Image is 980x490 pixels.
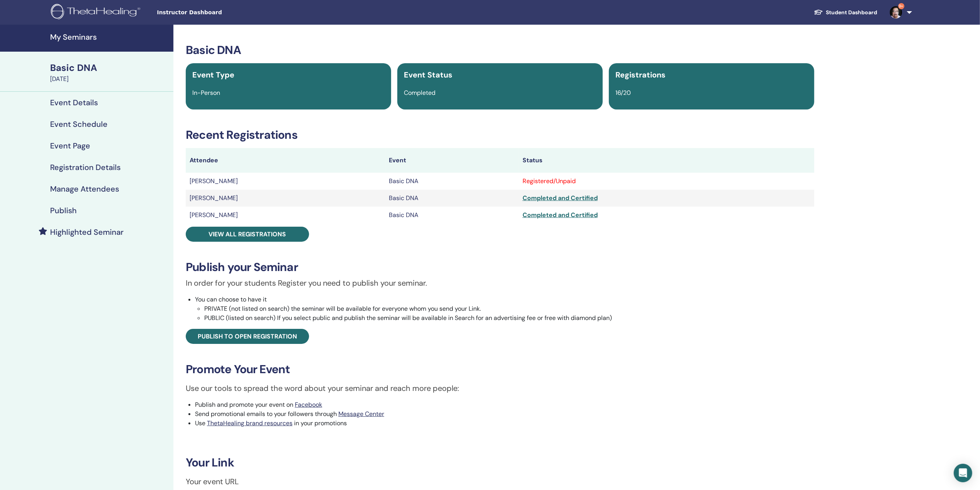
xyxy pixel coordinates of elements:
td: Basic DNA [385,173,519,190]
h3: Promote Your Event [186,362,814,376]
p: Use our tools to spread the word about your seminar and reach more people: [186,382,814,394]
td: [PERSON_NAME] [186,207,385,224]
h3: Your Link [186,456,814,470]
a: Basic DNA[DATE] [45,61,173,84]
td: [PERSON_NAME] [186,173,385,190]
img: graduation-cap-white.svg [814,9,823,15]
td: [PERSON_NAME] [186,190,385,207]
li: You can choose to have it [195,295,814,323]
h4: Publish [50,206,77,215]
p: Your event URL [186,476,814,487]
h4: Registration Details [50,163,121,172]
h3: Recent Registrations [186,128,814,142]
a: Message Center [338,410,384,418]
span: Registrations [615,70,666,80]
span: View all registrations [209,230,286,238]
div: Registered/Unpaid [523,177,810,186]
span: Event Status [404,70,452,80]
div: Completed and Certified [523,210,810,220]
a: Facebook [295,401,322,409]
a: View all registrations [186,227,309,242]
span: In-Person [192,89,220,97]
span: Completed [404,89,435,97]
span: Event Type [192,70,234,80]
h4: Manage Attendees [50,184,119,194]
li: Send promotional emails to your followers through [195,409,814,419]
img: logo.png [51,4,143,21]
li: PRIVATE (not listed on search) the seminar will be available for everyone whom you send your Link. [204,304,814,313]
h3: Publish your Seminar [186,260,814,274]
span: Instructor Dashboard [157,8,272,17]
h3: Basic DNA [186,43,814,57]
a: ThetaHealing brand resources [207,419,292,427]
h4: Event Schedule [50,120,108,129]
img: default.jpg [890,6,902,19]
li: Use in your promotions [195,419,814,428]
th: Status [519,148,814,173]
td: Basic DNA [385,207,519,224]
li: PUBLIC (listed on search) If you select public and publish the seminar will be available in Searc... [204,313,814,323]
a: Publish to open registration [186,329,309,344]
p: In order for your students Register you need to publish your seminar. [186,277,814,289]
span: Publish to open registration [198,332,297,340]
div: Basic DNA [50,61,169,74]
h4: Event Details [50,98,98,107]
th: Event [385,148,519,173]
h4: My Seminars [50,32,169,42]
th: Attendee [186,148,385,173]
div: [DATE] [50,74,169,84]
td: Basic DNA [385,190,519,207]
span: 16/20 [615,89,631,97]
div: Open Intercom Messenger [954,464,972,482]
li: Publish and promote your event on [195,400,814,409]
h4: Event Page [50,141,90,150]
span: 9+ [898,3,904,9]
h4: Highlighted Seminar [50,227,124,237]
a: Student Dashboard [808,5,884,20]
div: Completed and Certified [523,194,810,203]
